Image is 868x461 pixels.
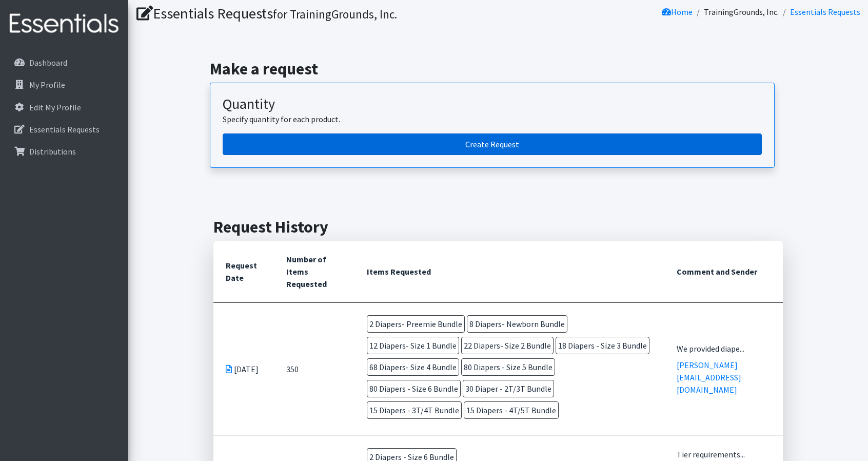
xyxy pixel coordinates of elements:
div: Tier requirements... [677,448,771,460]
h2: Request History [213,217,783,237]
td: [DATE] [213,302,274,435]
a: Essentials Requests [4,119,124,140]
th: Comment and Sender [664,241,783,303]
a: Essentials Requests [790,7,860,17]
a: Distributions [4,141,124,162]
img: HumanEssentials [4,7,124,41]
span: 68 Diapers- Size 4 Bundle [367,358,459,376]
p: Specify quantity for each product. [223,113,762,125]
small: for TrainingGrounds, Inc. [273,7,397,22]
a: Create a request by quantity [223,133,762,155]
p: Essentials Requests [29,124,100,135]
h1: Essentials Requests [136,5,495,23]
div: We provided diape... [677,342,771,355]
span: 15 Diapers - 4T/5T Bundle [464,401,559,419]
span: 2 Diapers- Preemie Bundle [367,315,465,333]
th: Items Requested [354,241,664,303]
a: My Profile [4,74,124,95]
span: 8 Diapers- Newborn Bundle [467,315,567,333]
a: TrainingGrounds, Inc. [704,7,779,17]
a: [PERSON_NAME][EMAIL_ADDRESS][DOMAIN_NAME] [677,360,741,395]
span: 80 Diapers - Size 5 Bundle [461,358,555,376]
p: Edit My Profile [29,102,81,112]
th: Request Date [213,241,274,303]
span: 18 Diapers - Size 3 Bundle [556,337,649,354]
a: Home [662,7,693,17]
span: 15 Diapers - 3T/4T Bundle [367,401,462,419]
a: Edit My Profile [4,97,124,118]
span: 12 Diapers- Size 1 Bundle [367,337,459,354]
span: 80 Diapers - Size 6 Bundle [367,380,461,397]
th: Number of Items Requested [274,241,354,303]
h2: Make a request [210,59,787,79]
td: 350 [274,302,354,435]
span: 30 Diaper - 2T/3T Bundle [463,380,554,397]
p: Distributions [29,146,76,157]
h3: Quantity [223,95,762,113]
p: Dashboard [29,57,67,68]
p: My Profile [29,80,65,90]
a: Dashboard [4,52,124,73]
span: 22 Diapers- Size 2 Bundle [461,337,554,354]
